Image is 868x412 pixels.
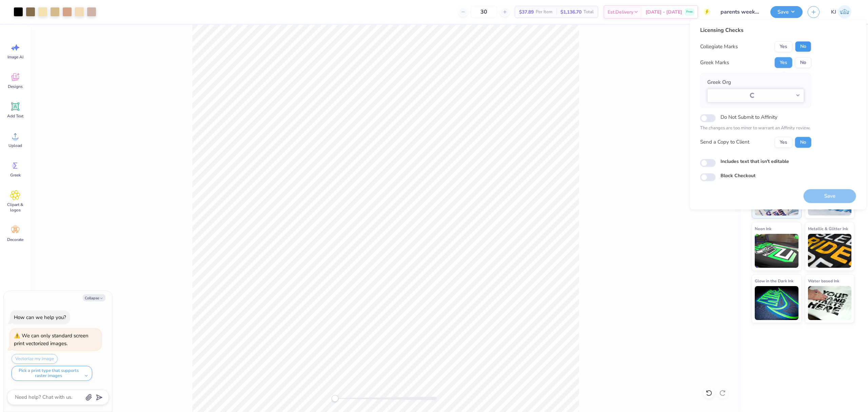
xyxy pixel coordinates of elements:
span: Est. Delivery [608,8,633,16]
button: Pick a print type that supports raster images [12,366,92,381]
button: Yes [775,57,792,68]
span: Decorate [7,237,23,242]
button: Collapse [83,294,105,301]
span: Clipart & logos [4,202,26,213]
input: – – [471,6,497,18]
p: The changes are too minor to warrant an Affinity review. [700,125,811,132]
span: Free [686,10,693,14]
span: [DATE] - [DATE] [646,8,682,16]
span: Add Text [7,113,23,119]
div: We can only standard screen print vectorized images. [14,332,88,347]
div: Collegiate Marks [700,43,738,51]
span: KJ [831,8,836,16]
img: Water based Ink [808,286,852,320]
span: Neon Ink [755,225,771,232]
div: Greek Marks [700,59,729,67]
button: No [795,57,811,68]
label: Block Checkout [721,172,755,179]
span: Glow in the Dark Ink [755,277,793,284]
div: Licensing Checks [700,26,811,34]
img: Neon Ink [755,234,798,268]
button: Yes [775,41,792,52]
input: Untitled Design [715,5,765,19]
span: Image AI [7,54,23,60]
label: Includes text that isn't editable [721,158,789,165]
span: Upload [8,143,22,148]
span: $37.89 [519,8,534,16]
div: Send a Copy to Client [700,138,749,146]
span: Total [584,8,594,16]
a: KJ [828,5,854,19]
button: Save [770,6,803,18]
img: Metallic & Glitter Ink [808,234,852,268]
span: Greek [10,172,21,178]
button: No [795,137,811,148]
span: Designs [8,84,23,89]
img: Glow in the Dark Ink [755,286,798,320]
label: Do Not Submit to Affinity [721,113,777,121]
button: Yes [775,137,792,148]
label: Greek Org [707,78,731,86]
span: Water based Ink [808,277,839,284]
span: Per Item [536,8,552,16]
span: Metallic & Glitter Ink [808,225,848,232]
span: $1,136.70 [560,8,581,16]
button: No [795,41,811,52]
div: How can we help you? [14,314,66,321]
div: Accessibility label [332,395,338,402]
img: Kendra Jingco [838,5,851,19]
